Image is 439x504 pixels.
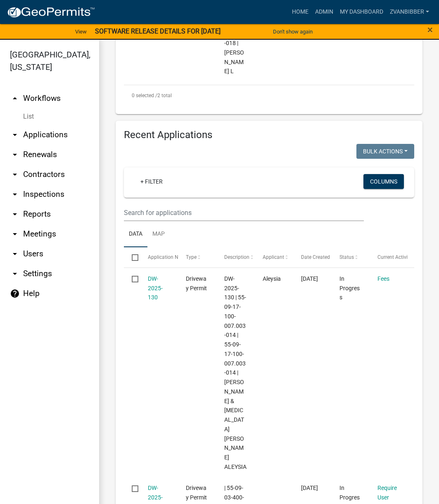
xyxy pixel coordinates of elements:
a: My Dashboard [337,4,387,20]
datatable-header-cell: Applicant [255,247,293,267]
span: × [427,24,433,36]
div: 2 total [124,85,414,106]
span: 09/15/2025 [301,485,318,491]
h4: Recent Applications [124,129,414,141]
i: arrow_drop_down [10,269,20,279]
a: Map [147,221,170,248]
i: arrow_drop_up [10,93,20,103]
a: Home [289,4,312,20]
datatable-header-cell: Date Created [293,247,332,267]
a: Admin [312,4,337,20]
a: View [72,25,90,38]
i: arrow_drop_down [10,189,20,199]
span: Status [339,254,354,260]
a: Fees [377,275,389,282]
a: Data [124,221,147,248]
i: arrow_drop_down [10,170,20,179]
i: arrow_drop_down [10,150,20,160]
span: 09/15/2025 [301,275,318,282]
i: help [10,289,20,299]
button: Don't show again [270,25,316,38]
span: Driveway Permit [186,275,207,291]
i: arrow_drop_down [10,249,20,259]
span: Applicant [263,254,284,260]
span: Driveway Permit [186,485,207,501]
span: Date Created [301,254,330,260]
button: Columns [363,174,404,189]
datatable-header-cell: Description [216,247,255,267]
i: arrow_drop_down [10,130,20,140]
datatable-header-cell: Select [124,247,140,267]
span: Aleysia [263,275,281,282]
span: Current Activity [377,254,412,260]
span: Application Number [148,254,193,260]
button: Bulk Actions [356,144,414,159]
a: DW-2025-130 [148,275,163,301]
a: Require User [377,485,397,501]
datatable-header-cell: Current Activity [370,247,408,267]
span: In Progress [339,275,360,301]
i: arrow_drop_down [10,209,20,219]
button: Close [427,25,433,35]
datatable-header-cell: Type [178,247,216,267]
a: zvanbibber [387,4,432,20]
span: 0 selected / [132,93,157,98]
input: Search for applications [124,204,364,221]
span: Type [186,254,197,260]
i: arrow_drop_down [10,229,20,239]
strong: SOFTWARE RELEASE DETAILS FOR [DATE] [95,27,221,35]
span: DW-2025-130 | 55-09-17-100-007.003-014 | 55-09-17-100-007.003-014 | DAKE JORDAN & NIX-DAKE ALEYSIA [224,275,247,470]
span: Description [224,254,249,260]
datatable-header-cell: Status [331,247,370,267]
datatable-header-cell: Application Number [140,247,178,267]
a: + Filter [134,174,169,189]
